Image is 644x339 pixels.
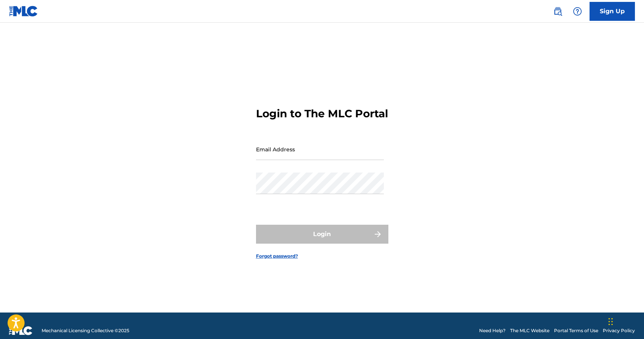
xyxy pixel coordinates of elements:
a: Forgot password? [256,253,298,260]
iframe: Chat Widget [606,303,644,339]
div: Перетащить [608,310,613,333]
img: search [553,7,562,16]
a: Privacy Policy [603,327,635,334]
div: Help [570,4,585,19]
a: Need Help? [479,327,506,334]
a: Portal Terms of Use [554,327,598,334]
a: Public Search [550,4,565,19]
a: Sign Up [590,2,635,21]
div: Виджет чата [606,303,644,339]
a: The MLC Website [510,327,549,334]
h3: Login to The MLC Portal [256,107,388,120]
img: MLC Logo [9,6,38,17]
span: Mechanical Licensing Collective © 2025 [42,327,129,334]
img: help [573,7,582,16]
img: logo [9,326,33,335]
